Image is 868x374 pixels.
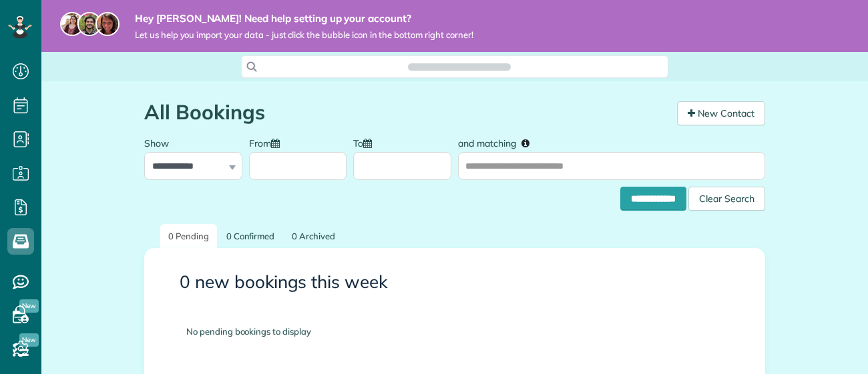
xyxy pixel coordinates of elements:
a: Clear Search [688,189,765,200]
a: 0 Confirmed [218,224,283,249]
img: michelle-19f622bdf1676172e81f8f8fba1fb50e276960ebfe0243fe18214015130c80e4.jpg [95,12,120,36]
a: New Contact [677,101,765,125]
h1: All Bookings [144,101,667,123]
a: 0 Archived [284,224,343,249]
label: and matching [458,130,539,155]
img: jorge-587dff0eeaa6aab1f244e6dc62b8924c3b6ad411094392a53c71c6c4a576187d.jpg [77,12,101,36]
a: 0 Pending [160,224,217,249]
label: From [249,130,286,155]
div: No pending bookings to display [166,305,743,358]
label: To [353,130,379,155]
div: Clear Search [688,187,765,211]
strong: Hey [PERSON_NAME]! Need help setting up your account? [135,12,473,25]
span: Let us help you import your data - just click the bubble icon in the bottom right corner! [135,29,473,41]
img: maria-72a9807cf96188c08ef61303f053569d2e2a8a1cde33d635c8a3ac13582a053d.jpg [60,12,84,36]
h3: 0 new bookings this week [180,273,730,292]
span: Search ZenMaid… [421,60,497,73]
